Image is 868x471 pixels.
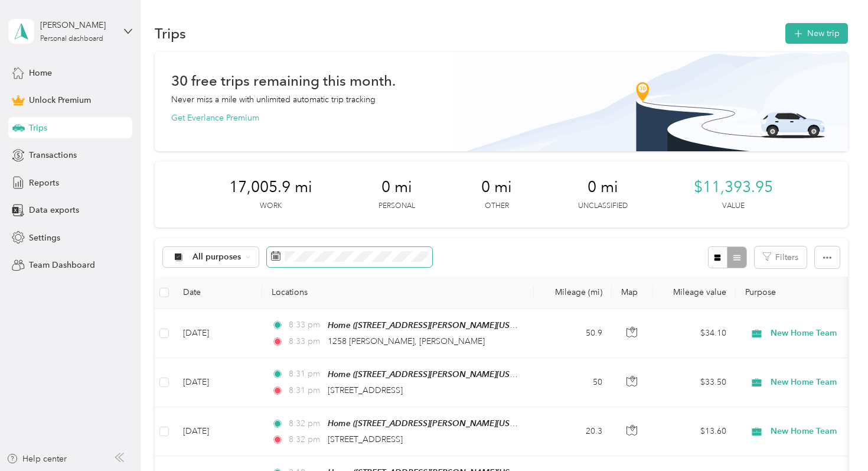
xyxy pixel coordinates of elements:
[378,201,415,212] p: Personal
[328,320,540,330] span: Home ([STREET_ADDRESS][PERSON_NAME][US_STATE])
[6,453,67,465] button: Help center
[40,35,103,43] div: Personal dashboard
[653,407,736,456] td: $13.60
[171,74,396,87] h1: 30 free trips remaining this month.
[289,433,322,446] span: 8:32 pm
[722,201,745,212] p: Value
[802,405,868,471] iframe: Everlance-gr Chat Button Frame
[328,434,403,444] span: [STREET_ADDRESS]
[328,336,485,346] span: 1258 [PERSON_NAME], [PERSON_NAME]
[29,122,47,134] span: Trips
[174,407,262,456] td: [DATE]
[192,253,242,261] span: All purposes
[289,368,322,381] span: 8:31 pm
[289,319,322,332] span: 8:33 pm
[29,232,60,244] span: Settings
[653,309,736,358] td: $34.10
[612,277,653,309] th: Map
[29,259,95,271] span: Team Dashboard
[171,112,259,124] button: Get Everlance Premium
[262,277,534,309] th: Locations
[289,335,322,348] span: 8:33 pm
[171,93,376,106] p: Never miss a mile with unlimited automatic trip tracking
[485,201,509,212] p: Other
[155,27,186,40] h1: Trips
[174,309,262,358] td: [DATE]
[328,385,403,395] span: [STREET_ADDRESS]
[578,201,628,212] p: Unclassified
[453,52,848,151] img: Banner
[29,94,91,106] span: Unlock Premium
[260,201,282,212] p: Work
[174,358,262,407] td: [DATE]
[653,277,736,309] th: Mileage value
[289,417,322,430] span: 8:32 pm
[40,19,114,31] div: [PERSON_NAME]
[29,204,79,216] span: Data exports
[653,358,736,407] td: $33.50
[534,309,612,358] td: 50.9
[381,178,412,197] span: 0 mi
[29,177,59,189] span: Reports
[588,178,618,197] span: 0 mi
[289,384,322,397] span: 8:31 pm
[534,277,612,309] th: Mileage (mi)
[328,418,540,428] span: Home ([STREET_ADDRESS][PERSON_NAME][US_STATE])
[694,178,773,197] span: $11,393.95
[29,149,77,161] span: Transactions
[755,246,807,268] button: Filters
[785,23,848,44] button: New trip
[328,369,540,379] span: Home ([STREET_ADDRESS][PERSON_NAME][US_STATE])
[534,407,612,456] td: 20.3
[174,277,262,309] th: Date
[229,178,312,197] span: 17,005.9 mi
[534,358,612,407] td: 50
[481,178,512,197] span: 0 mi
[29,67,52,79] span: Home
